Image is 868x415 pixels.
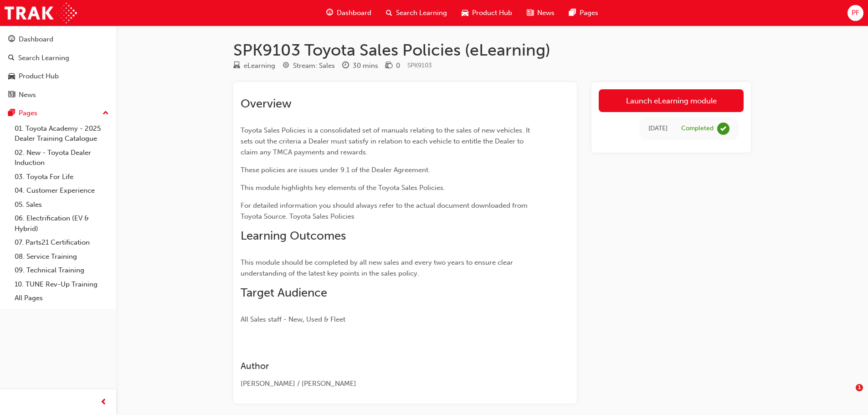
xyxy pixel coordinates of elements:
[681,124,714,133] div: Completed
[519,4,562,22] a: news-iconNews
[385,60,400,72] div: Price
[282,62,289,70] span: target-icon
[4,50,113,67] a: Search Learning
[241,258,515,277] span: This module should be completed by all new sales and every two years to ensure clear understandin...
[353,61,378,71] div: 30 mins
[241,184,445,192] span: This module highlights key elements of the Toyota Sales Policies.
[599,89,744,112] a: Launch eLearning module
[11,146,113,170] a: 02. New - Toyota Dealer Induction
[241,201,529,220] span: For detailed information you should always refer to the actual document downloaded from Toyota So...
[282,60,335,72] div: Stream
[4,29,113,105] button: DashboardSearch LearningProduct HubNews
[19,71,59,82] div: Product Hub
[527,7,534,19] span: news-icon
[396,8,447,18] span: Search Learning
[19,108,37,118] div: Pages
[241,315,345,323] span: All Sales staff - New, Used & Fleet
[462,7,468,19] span: car-icon
[4,105,113,122] button: Pages
[19,34,53,45] div: Dashboard
[8,109,15,118] span: pages-icon
[852,8,859,18] span: PF
[326,7,333,19] span: guage-icon
[4,87,113,103] a: News
[717,123,729,135] span: learningRecordVerb_COMPLETE-icon
[241,166,430,174] span: These policies are issues under 9.1 of the Dealer Agreement.
[856,384,863,391] span: 1
[11,277,113,292] a: 10. TUNE Rev-Up Training
[847,5,863,21] button: PF
[407,61,432,69] span: Learning resource code
[103,108,109,119] span: up-icon
[19,90,36,100] div: News
[454,4,519,22] a: car-iconProduct Hub
[100,397,107,408] span: prev-icon
[11,291,113,305] a: All Pages
[648,123,668,134] div: Thu Jan 05 2023 22:00:00 GMT+0800 (Australian Western Standard Time)
[18,53,69,63] div: Search Learning
[244,61,275,71] div: eLearning
[8,91,15,99] span: news-icon
[385,62,392,70] span: money-icon
[386,7,392,19] span: search-icon
[537,8,555,18] span: News
[319,4,379,22] a: guage-iconDashboard
[8,72,15,81] span: car-icon
[337,8,371,18] span: Dashboard
[8,36,15,44] span: guage-icon
[233,40,751,60] h1: SPK9103 Toyota Sales Policies (eLearning)
[11,184,113,198] a: 04. Customer Experience
[11,236,113,250] a: 07. Parts21 Certification
[5,3,77,23] img: Trak
[11,198,113,212] a: 05. Sales
[4,31,113,48] a: Dashboard
[342,60,378,72] div: Duration
[241,97,292,111] span: Overview
[11,170,113,184] a: 03. Toyota For Life
[11,122,113,146] a: 01. Toyota Academy - 2025 Dealer Training Catalogue
[293,61,335,71] div: Stream: Sales
[4,68,113,85] a: Product Hub
[8,54,15,62] span: search-icon
[241,379,537,389] div: [PERSON_NAME] / [PERSON_NAME]
[241,286,327,300] span: Target Audience
[342,62,349,70] span: clock-icon
[233,60,275,72] div: Type
[472,8,512,18] span: Product Hub
[569,7,576,19] span: pages-icon
[396,61,400,71] div: 0
[233,62,240,70] span: learningResourceType_ELEARNING-icon
[241,361,537,371] h3: Author
[562,4,606,22] a: pages-iconPages
[837,384,859,406] iframe: Intercom live chat
[11,211,113,236] a: 06. Electrification (EV & Hybrid)
[580,8,598,18] span: Pages
[11,263,113,277] a: 09. Technical Training
[241,229,346,243] span: Learning Outcomes
[241,126,532,156] span: Toyota Sales Policies is a consolidated set of manuals relating to the sales of new vehicles. It ...
[379,4,454,22] a: search-iconSearch Learning
[11,250,113,264] a: 08. Service Training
